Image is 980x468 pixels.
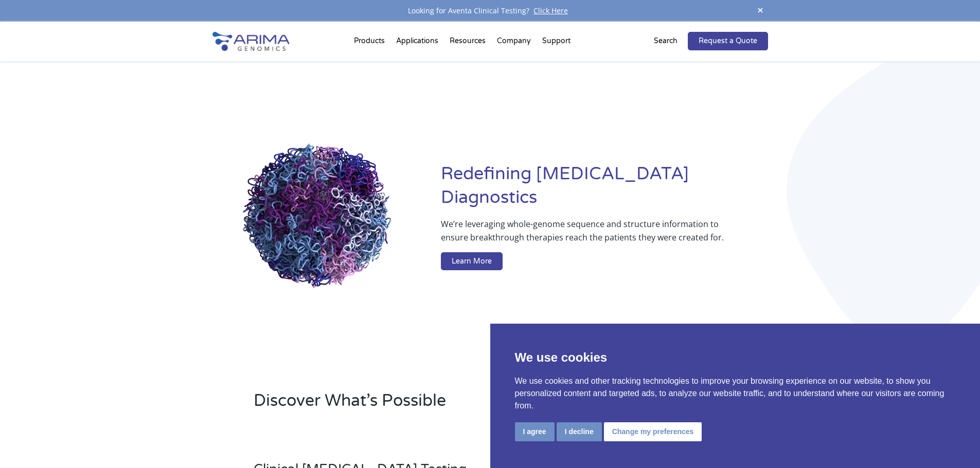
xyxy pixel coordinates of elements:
[212,4,768,17] div: Looking for Aventa Clinical Testing?
[515,348,956,367] p: We use cookies
[604,422,702,441] button: Change my preferences
[515,422,555,441] button: I agree
[441,252,503,271] a: Learn More
[654,34,678,48] p: Search
[688,32,768,50] a: Request a Quote
[441,217,726,252] p: We’re leveraging whole-genome sequence and structure information to ensure breakthrough therapies...
[515,375,956,412] p: We use cookies and other tracking technologies to improve your browsing experience on our website...
[529,6,572,15] a: Click Here
[557,422,602,441] button: I decline
[254,389,621,420] h2: Discover What’s Possible
[441,162,768,217] h1: Redefining [MEDICAL_DATA] Diagnostics
[212,32,290,51] img: Arima-Genomics-logo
